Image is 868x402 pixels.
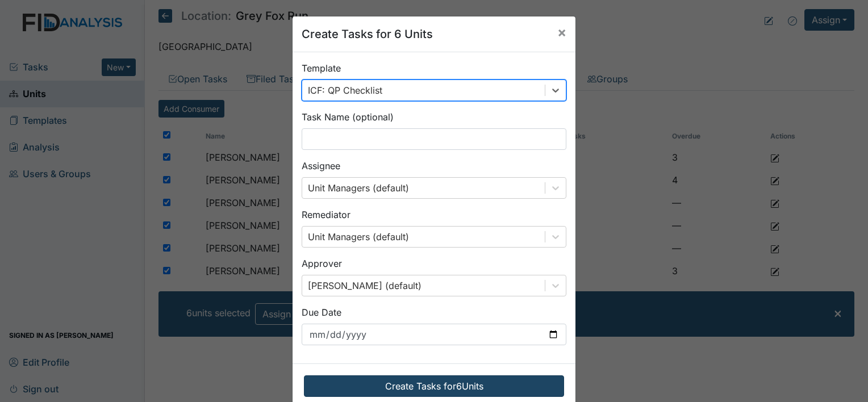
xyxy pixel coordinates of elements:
label: Due Date [302,305,341,319]
span: × [557,24,566,40]
label: Task Name (optional) [302,110,394,124]
div: [PERSON_NAME] (default) [308,279,422,292]
label: Approver [302,257,342,270]
label: Remediator [302,208,350,221]
button: Close [548,16,575,48]
button: Create Tasks for6Units [304,375,564,397]
div: Consumers [158,100,854,337]
label: Assignee [302,159,340,173]
div: ICF: QP Checklist [308,83,382,97]
h5: Create Tasks for 6 Units [302,26,433,43]
label: Template [302,61,341,75]
div: Unit Managers (default) [308,181,409,195]
div: Unit Managers (default) [308,230,409,244]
